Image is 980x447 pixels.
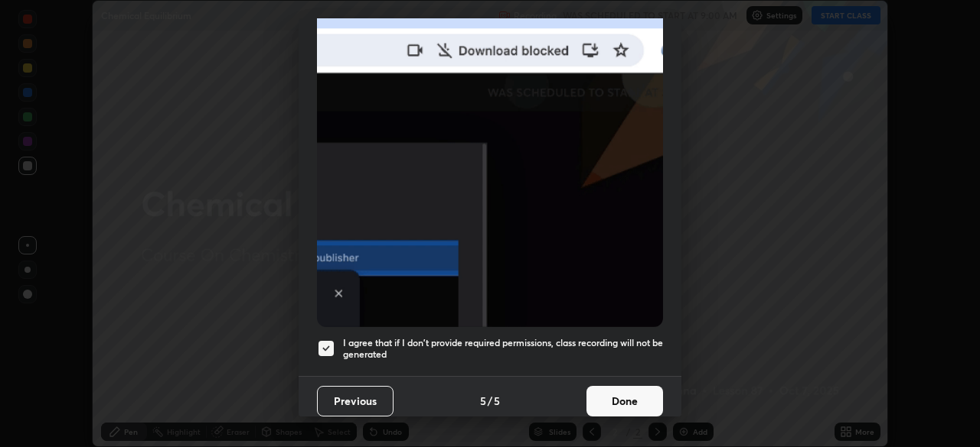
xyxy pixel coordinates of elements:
[494,393,500,409] h4: 5
[317,386,394,416] button: Previous
[480,393,486,409] h4: 5
[488,393,492,409] h4: /
[343,337,663,361] h5: I agree that if I don't provide required permissions, class recording will not be generated
[586,386,663,416] button: Done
